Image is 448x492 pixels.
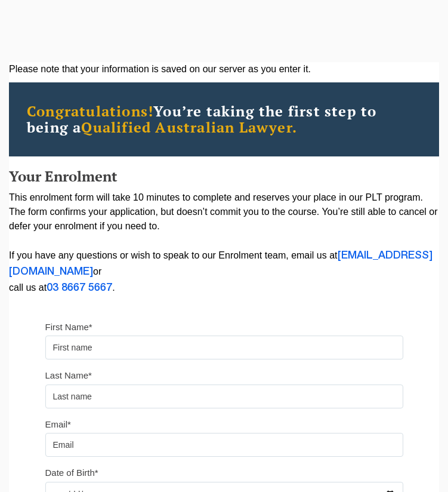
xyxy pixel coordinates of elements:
[45,419,71,430] label: Email*
[9,251,432,276] a: [EMAIL_ADDRESS][DOMAIN_NAME]
[45,321,92,333] label: First Name*
[27,102,153,121] span: Congratulations!
[45,336,403,359] input: First name
[45,467,98,479] label: Date of Birth*
[27,103,421,136] h2: You’re taking the first step to being a
[81,118,297,137] span: Qualified Australian Lawyer.
[9,168,439,184] h2: Your Enrolment
[45,385,403,408] input: Last name
[9,190,439,296] p: This enrolment form will take 10 minutes to complete and reserves your place in our PLT program. ...
[45,433,403,457] input: Email
[9,62,439,76] div: Please note that your information is saved on our server as you enter it.
[47,283,112,293] a: 03 8667 5667
[45,370,92,382] label: Last Name*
